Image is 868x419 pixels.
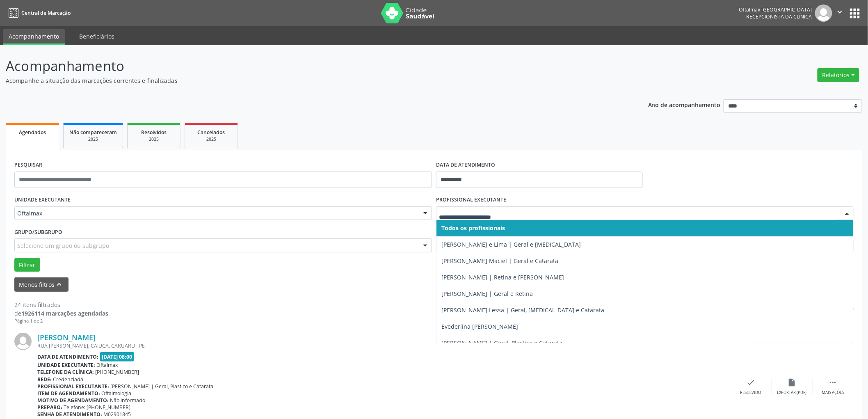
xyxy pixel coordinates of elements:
button: Relatórios [818,68,859,82]
span: [PHONE_NUMBER] [96,369,139,375]
span: [DATE] 08:00 [100,352,135,362]
button: Menos filtroskeyboard_arrow_up [14,277,69,292]
span: Todos os profissionais [441,224,505,232]
span: Telefone: [PHONE_NUMBER] [64,404,131,411]
span: [PERSON_NAME] | Geral e Retina [441,290,533,298]
b: Senha de atendimento: [37,411,102,418]
a: Acompanhamento [3,29,65,45]
div: Página 1 de 2 [14,318,108,325]
b: Preparo: [37,404,62,411]
span: Oftalmax [17,209,415,218]
div: de [14,309,108,318]
i: check [747,378,756,387]
div: RUA [PERSON_NAME], CAIUCA, CARUARU - PE [37,342,731,349]
span: Resolvidos [141,129,167,136]
label: DATA DE ATENDIMENTO [436,159,495,172]
i:  [829,378,838,387]
i:  [836,7,845,16]
a: Beneficiários [73,29,120,44]
img: img [14,333,32,350]
span: Oftalmologia [102,390,132,397]
b: Profissional executante: [37,383,109,390]
button: apps [848,6,862,21]
div: Mais ações [822,390,844,396]
div: 2025 [133,136,174,142]
button:  [832,5,848,22]
span: Oftalmax [97,362,118,369]
div: Oftalmax [GEOGRAPHIC_DATA] [739,6,812,13]
b: Telefone da clínica: [37,369,94,375]
label: UNIDADE EXECUTANTE [14,194,71,206]
button: Filtrar [14,258,40,272]
span: Recepcionista da clínica [747,13,812,20]
span: Central de Marcação [21,9,71,16]
span: [PERSON_NAME] | Geral, Plastico e Catarata [111,383,214,390]
span: Não informado [110,397,146,404]
span: [PERSON_NAME] | Geral, Plastico e Catarata [441,339,562,347]
a: Central de Marcação [6,6,71,20]
label: PROFISSIONAL EXECUTANTE [436,194,506,206]
a: [PERSON_NAME] [37,333,96,342]
span: Selecione um grupo ou subgrupo [17,241,109,250]
b: Motivo de agendamento: [37,397,109,404]
div: 2025 [69,136,117,142]
span: [PERSON_NAME] e Lima | Geral e [MEDICAL_DATA] [441,240,581,248]
span: Agendados [19,129,46,136]
div: Resolvido [740,390,761,396]
span: Credenciada [53,376,84,383]
span: [PERSON_NAME] | Retina e [PERSON_NAME] [441,273,564,281]
div: Exportar (PDF) [777,390,807,396]
p: Acompanhe a situação das marcações correntes e finalizadas [6,76,605,85]
span: Evederlina [PERSON_NAME] [441,323,518,330]
span: [PERSON_NAME] Maciel | Geral e Catarata [441,257,558,265]
b: Item de agendamento: [37,390,100,397]
span: Cancelados [198,129,225,136]
strong: 1926114 marcações agendadas [21,309,108,317]
div: 24 itens filtrados [14,300,108,309]
p: Acompanhamento [6,56,605,76]
b: Data de atendimento: [37,353,98,360]
b: Rede: [37,376,52,383]
span: Não compareceram [69,129,117,136]
img: img [815,5,832,22]
label: PESQUISAR [14,159,42,172]
span: [PERSON_NAME] Lessa | Geral, [MEDICAL_DATA] e Catarata [441,306,604,314]
p: Ano de acompanhamento [648,99,721,110]
i: keyboard_arrow_up [55,280,64,289]
b: Unidade executante: [37,362,95,369]
i: insert_drive_file [788,378,797,387]
div: 2025 [191,136,232,142]
span: M02901845 [104,411,131,418]
label: Grupo/Subgrupo [14,226,62,238]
